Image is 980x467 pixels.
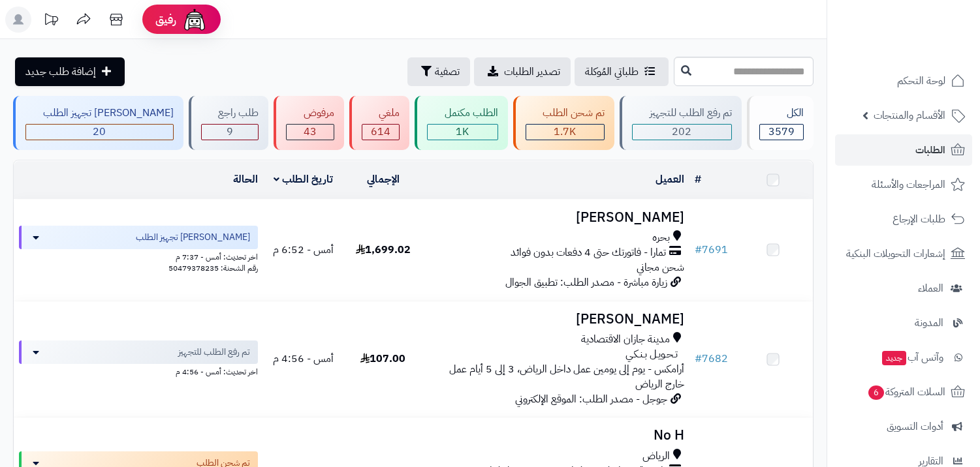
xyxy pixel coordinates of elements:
[835,134,972,166] a: الطلبات
[744,96,817,150] a: الكل3579
[768,124,795,140] span: 3579
[271,96,347,150] a: مرفوض 43
[526,125,605,140] div: 1657
[695,351,728,367] a: #7682
[554,124,576,140] span: 1.7K
[186,96,272,150] a: طلب راجع 9
[407,57,470,86] button: تصفية
[835,376,972,408] a: السلات المتروكة6
[835,307,972,339] a: المدونة
[136,231,250,244] span: [PERSON_NAME] تجهيز الطلب
[178,346,250,359] span: تم رفع الطلب للتجهيز
[695,172,701,187] a: #
[526,106,605,121] div: تم شحن الطلب
[360,351,405,367] span: 107.00
[835,342,972,373] a: وآتس آبجديد
[19,249,258,263] div: اخر تحديث: أمس - 7:37 م
[362,125,400,140] div: 614
[581,332,670,347] span: مدينة جازان الاقتصادية
[893,210,945,228] span: طلبات الإرجاع
[456,124,469,140] span: 1K
[505,275,667,290] span: زيارة مباشرة - مصدر الطلب: تطبيق الجوال
[428,312,684,327] h3: [PERSON_NAME]
[625,347,678,362] span: تـحـويـل بـنـكـي
[371,124,390,140] span: 614
[632,106,732,121] div: تم رفع الطلب للتجهيز
[637,260,684,275] span: شحن مجاني
[511,96,618,150] a: تم شحن الطلب 1.7K
[867,383,945,401] span: السلات المتروكة
[25,64,96,80] span: إضافة طلب جديد
[897,72,945,90] span: لوحة التحكم
[168,262,258,274] span: رقم الشحنة: 50479378235
[881,348,943,367] span: وآتس آب
[304,124,317,140] span: 43
[672,124,691,140] span: 202
[182,7,208,33] img: ai-face.png
[286,106,334,121] div: مرفوض
[652,230,670,245] span: بحره
[835,169,972,200] a: المراجعات والأسئلة
[575,57,669,86] a: طلباتي المُوكلة
[515,391,667,407] span: جوجل - مصدر الطلب: الموقع الإلكتروني
[868,385,885,400] span: 6
[918,279,943,297] span: العملاء
[633,125,731,140] div: 202
[695,242,702,258] span: #
[835,65,972,97] a: لوحة التحكم
[201,106,259,121] div: طلب راجع
[891,10,968,37] img: logo-2.png
[26,125,173,140] div: 20
[35,7,67,36] a: تحديثات المنصة
[362,106,400,121] div: ملغي
[25,106,174,121] div: [PERSON_NAME] تجهيز الطلب
[347,96,413,150] a: ملغي 614
[435,64,460,80] span: تصفية
[882,351,906,365] span: جديد
[449,361,684,392] span: أرامكس - يوم إلى يومين عمل داخل الرياض، 3 إلى 5 أيام عمل خارج الرياض
[287,125,334,140] div: 43
[93,124,106,140] span: 20
[617,96,744,150] a: تم رفع الطلب للتجهيز 202
[273,351,334,367] span: أمس - 4:56 م
[656,172,684,187] a: العميل
[274,172,333,187] a: تاريخ الطلب
[367,172,400,187] a: الإجمالي
[887,417,943,436] span: أدوات التسويق
[155,12,176,27] span: رفيق
[835,411,972,442] a: أدوات التسويق
[202,125,259,140] div: 9
[233,172,258,187] a: الحالة
[428,210,684,225] h3: [PERSON_NAME]
[874,106,945,125] span: الأقسام والمنتجات
[835,273,972,304] a: العملاء
[642,449,670,464] span: الرياض
[227,124,233,140] span: 9
[846,245,945,263] span: إشعارات التحويلات البنكية
[872,175,945,194] span: المراجعات والأسئلة
[428,428,684,443] h3: No H
[759,106,804,121] div: الكل
[695,351,702,367] span: #
[835,238,972,269] a: إشعارات التحويلات البنكية
[915,141,945,159] span: الطلبات
[835,203,972,235] a: طلبات الإرجاع
[10,96,186,150] a: [PERSON_NAME] تجهيز الطلب 20
[695,242,728,258] a: #7691
[511,245,666,260] span: تمارا - فاتورتك حتى 4 دفعات بدون فوائد
[474,57,571,86] a: تصدير الطلبات
[915,314,943,332] span: المدونة
[585,64,639,80] span: طلباتي المُوكلة
[504,64,560,80] span: تصدير الطلبات
[356,242,411,258] span: 1,699.02
[428,125,498,140] div: 1034
[273,242,334,258] span: أمس - 6:52 م
[19,364,258,378] div: اخر تحديث: أمس - 4:56 م
[15,57,125,86] a: إضافة طلب جديد
[412,96,511,150] a: الطلب مكتمل 1K
[427,106,498,121] div: الطلب مكتمل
